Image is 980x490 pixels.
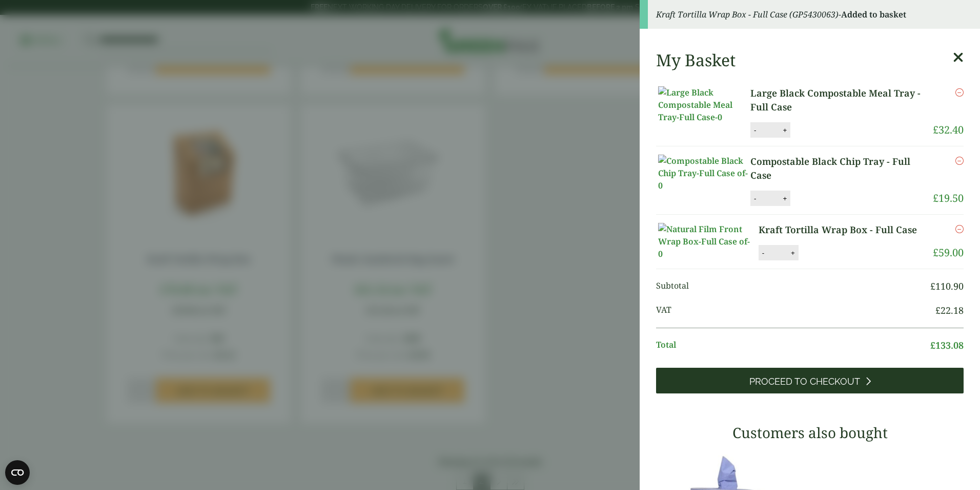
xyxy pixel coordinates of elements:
span: Subtotal [656,279,930,293]
span: £ [935,304,941,316]
h2: My Basket [656,50,736,70]
button: + [780,126,790,135]
a: Proceed to Checkout [656,368,964,393]
span: £ [933,246,938,259]
img: Compostable Black Chip Tray-Full Case of-0 [658,155,750,192]
a: Large Black Compostable Meal Tray - Full Case [750,86,933,114]
span: £ [933,123,938,137]
a: Kraft Tortilla Wrap Box - Full Case [759,223,925,237]
bdi: 22.18 [935,304,964,316]
span: VAT [656,304,935,317]
span: Total [656,338,930,352]
a: Remove this item [955,155,964,167]
span: £ [933,191,938,205]
button: - [751,126,759,135]
h3: Customers also bought [656,424,964,442]
span: Proceed to Checkout [749,376,860,387]
button: Open CMP widget [5,460,30,485]
em: Kraft Tortilla Wrap Box - Full Case (GP5430063) [656,9,839,20]
bdi: 59.00 [933,246,964,259]
img: Natural Film Front Wrap Box-Full Case of-0 [658,223,750,260]
span: £ [930,339,935,351]
bdi: 133.08 [930,339,964,351]
bdi: 32.40 [933,123,964,137]
bdi: 19.50 [933,191,964,205]
a: Remove this item [955,86,964,99]
button: + [780,194,790,203]
button: - [751,194,759,203]
span: £ [930,280,935,292]
button: + [788,249,798,257]
bdi: 110.90 [930,280,964,292]
strong: Added to basket [841,9,906,20]
a: Remove this item [955,223,964,235]
img: Large Black Compostable Meal Tray-Full Case-0 [658,86,750,123]
button: - [759,249,767,257]
a: Compostable Black Chip Tray - Full Case [750,155,933,182]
